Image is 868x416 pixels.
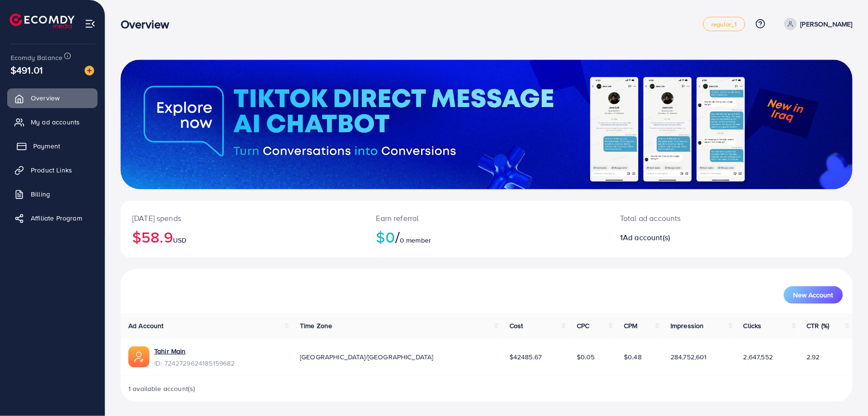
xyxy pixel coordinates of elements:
span: $491.01 [11,63,43,77]
span: My ad accounts [31,117,80,127]
span: Affiliate Program [31,213,82,223]
a: My ad accounts [7,112,98,132]
span: 1 available account(s) [128,384,196,393]
h3: Overview [121,17,177,31]
span: ID: 7242729624185159682 [154,358,235,368]
span: Time Zone [300,321,332,330]
span: Cost [509,321,523,330]
span: [GEOGRAPHIC_DATA]/[GEOGRAPHIC_DATA] [300,352,434,362]
a: Tahir Main [154,346,235,356]
span: USD [173,235,186,245]
a: Product Links [7,160,98,180]
p: [DATE] spends [132,212,353,224]
span: $42485.67 [509,352,542,362]
span: Clicks [744,321,762,330]
span: Overview [31,93,60,103]
h2: $58.9 [132,228,353,246]
span: 284,752,601 [670,352,707,362]
span: CPM [624,321,637,330]
p: [PERSON_NAME] [801,18,853,30]
span: 0 member [400,235,431,245]
img: image [85,66,94,75]
p: Earn referral [376,212,597,224]
span: regular_1 [711,21,737,27]
img: ic-ads-acc.e4c84228.svg [128,346,149,367]
span: Payment [33,141,60,151]
span: CTR (%) [807,321,830,330]
h2: $0 [376,228,597,246]
img: menu [85,18,96,29]
span: 2.92 [807,352,820,362]
button: New Account [784,286,843,304]
span: Billing [31,189,50,199]
img: logo [10,13,74,28]
span: Ad Account [128,321,164,330]
a: Affiliate Program [7,208,98,228]
a: [PERSON_NAME] [781,18,853,30]
span: Product Links [31,165,72,175]
span: / [395,226,400,248]
a: Overview [7,88,98,108]
a: regular_1 [703,17,745,31]
span: CPC [577,321,589,330]
h2: 1 [620,233,780,242]
span: $0.48 [624,352,642,362]
p: Total ad accounts [620,212,780,224]
span: Ecomdy Balance [11,53,62,62]
a: Payment [7,136,98,156]
span: New Account [794,292,833,298]
span: Impression [670,321,704,330]
span: $0.05 [577,352,595,362]
a: Billing [7,184,98,204]
span: 2,647,552 [744,352,773,362]
span: Ad account(s) [623,232,670,243]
